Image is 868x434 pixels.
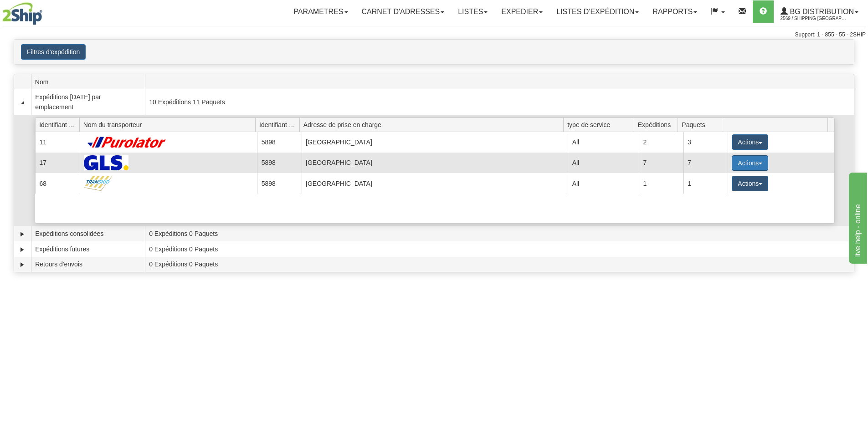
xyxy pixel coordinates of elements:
[35,173,79,194] td: 68
[550,0,646,23] a: LISTES D'EXPÉDITION
[39,117,79,132] span: Identifiant de l'opérateur
[302,173,568,194] td: [GEOGRAPHIC_DATA]
[568,132,639,153] td: All
[355,0,452,23] a: Carnet d'adresses
[35,153,79,173] td: 17
[302,153,568,173] td: [GEOGRAPHIC_DATA]
[18,245,27,254] a: Expand
[145,226,854,241] td: 0 Expéditions 0 Paquets
[287,0,354,23] a: Parametres
[84,136,170,148] img: Purolator
[646,0,704,23] a: Rapports
[683,132,728,153] td: 3
[84,155,128,170] img: GLS Canada
[568,153,639,173] td: All
[145,89,854,115] td: 10 Expéditions 11 Paquets
[257,173,301,194] td: 5898
[145,241,854,257] td: 0 Expéditions 0 Paquets
[21,44,86,60] button: Filtres d'expédition
[781,14,849,23] span: 2569 / Shipping [GEOGRAPHIC_DATA]
[257,153,301,173] td: 5898
[568,173,639,194] td: All
[18,260,27,269] a: Expand
[31,257,145,272] td: Retours d'envois
[18,230,27,239] a: Expand
[567,117,634,132] span: type de service
[31,241,145,257] td: Expéditions futures
[2,2,42,25] img: logo2569.jpg
[18,98,27,107] a: Collapse
[788,8,854,15] span: BG Distribution
[35,75,145,89] span: Nom
[732,134,768,150] button: Actions
[683,173,728,194] td: 1
[7,5,84,16] div: live help - online
[682,117,722,132] span: Paquets
[84,176,113,191] img: TRANSKID
[732,155,768,171] button: Actions
[257,132,301,153] td: 5898
[639,132,683,153] td: 2
[683,153,728,173] td: 7
[303,117,564,132] span: Adresse de prise en charge
[302,132,568,153] td: [GEOGRAPHIC_DATA]
[35,132,79,153] td: 11
[639,173,683,194] td: 1
[2,31,866,39] div: Support: 1 - 855 - 55 - 2SHIP
[494,0,550,23] a: Expedier
[259,117,299,132] span: Identifiant du lieu
[638,117,678,132] span: Expéditions
[732,176,768,191] button: Actions
[145,257,854,272] td: 0 Expéditions 0 Paquets
[847,170,867,263] iframe: chat widget
[31,226,145,241] td: Expéditions consolidées
[639,153,683,173] td: 7
[83,117,256,132] span: Nom du transporteur
[774,0,865,23] a: BG Distribution 2569 / Shipping [GEOGRAPHIC_DATA]
[31,89,145,115] td: Expéditions [DATE] par emplacement
[451,0,494,23] a: Listes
